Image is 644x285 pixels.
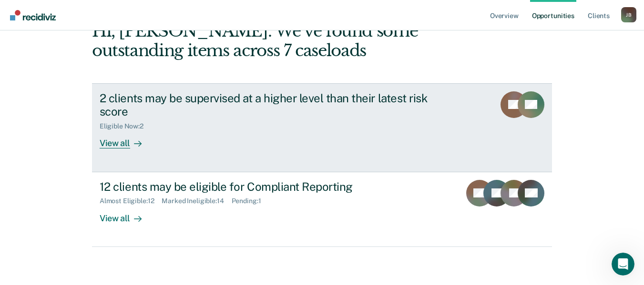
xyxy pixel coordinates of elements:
[162,197,231,205] div: Marked Ineligible : 14
[100,130,153,149] div: View all
[92,83,552,172] a: 2 clients may be supervised at a higher level than their latest risk scoreEligible Now:2View all
[10,10,56,20] img: Recidiviz
[621,7,636,22] div: J B
[100,91,434,119] div: 2 clients may be supervised at a higher level than their latest risk score
[100,197,162,205] div: Almost Eligible : 12
[100,205,153,224] div: View all
[92,21,460,60] div: Hi, [PERSON_NAME]. We’ve found some outstanding items across 7 caseloads
[612,253,634,275] iframe: Intercom live chat
[100,180,434,194] div: 12 clients may be eligible for Compliant Reporting
[92,172,552,247] a: 12 clients may be eligible for Compliant ReportingAlmost Eligible:12Marked Ineligible:14Pending:1...
[232,197,269,205] div: Pending : 1
[621,7,636,22] button: Profile dropdown button
[100,122,151,130] div: Eligible Now : 2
